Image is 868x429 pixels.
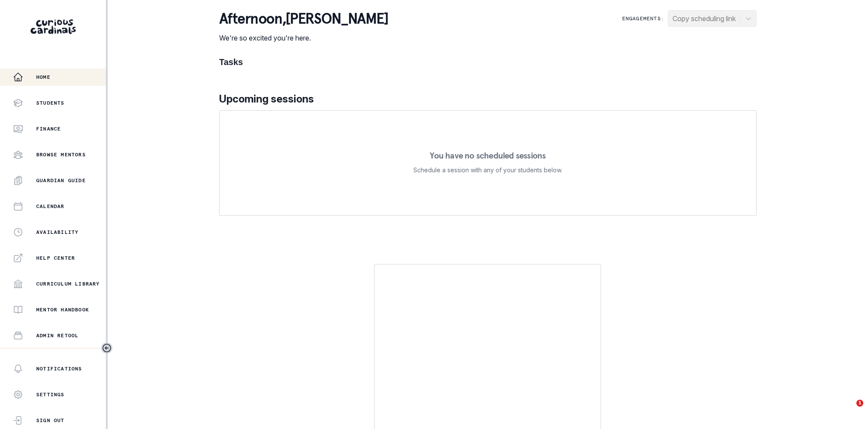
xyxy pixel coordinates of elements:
button: Toggle sidebar [101,342,112,354]
p: Engagements: [622,15,664,22]
p: Guardian Guide [36,177,86,184]
p: We're so excited you're here. [219,33,388,43]
p: Students [36,99,65,106]
p: Mentor Handbook [36,306,89,313]
p: Calendar [36,203,65,210]
p: Upcoming sessions [219,91,756,107]
p: You have no scheduled sessions [430,151,546,160]
p: afternoon , [PERSON_NAME] [219,10,388,28]
p: Finance [36,125,61,132]
p: Admin Retool [36,332,78,339]
img: Curious Cardinals Logo [31,19,76,34]
p: Home [36,74,50,81]
iframe: Intercom live chat [839,400,859,420]
span: 1 [856,400,863,407]
p: Browse Mentors [36,151,86,158]
h1: Tasks [219,57,756,67]
p: Notifications [36,365,82,372]
p: Curriculum Library [36,280,100,287]
p: Settings [36,391,65,398]
p: Sign Out [36,417,65,424]
p: Help Center [36,255,75,261]
p: Schedule a session with any of your students below. [413,165,562,175]
p: Availability [36,229,78,236]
